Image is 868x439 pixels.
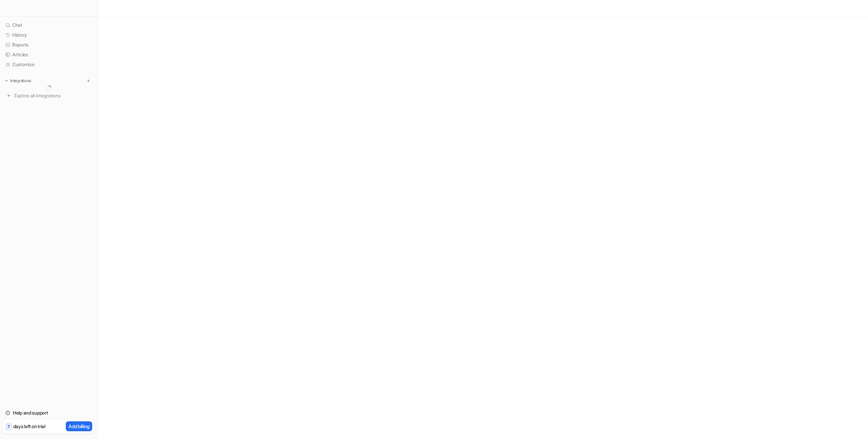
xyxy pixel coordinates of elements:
[3,30,95,40] a: History
[3,60,95,69] a: Customize
[4,78,9,83] img: expand menu
[3,40,95,50] a: Reports
[14,90,92,101] span: Explore all integrations
[3,20,95,30] a: Chat
[5,92,12,99] img: explore all integrations
[3,91,95,100] a: Explore all integrations
[3,408,95,418] a: Help and support
[86,78,91,83] img: menu_add.svg
[3,50,95,59] a: Articles
[66,421,92,431] button: Add billing
[3,77,33,84] button: Integrations
[10,78,31,83] p: Integrations
[7,424,9,430] p: 7
[68,423,90,430] p: Add billing
[13,423,45,430] p: days left on trial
